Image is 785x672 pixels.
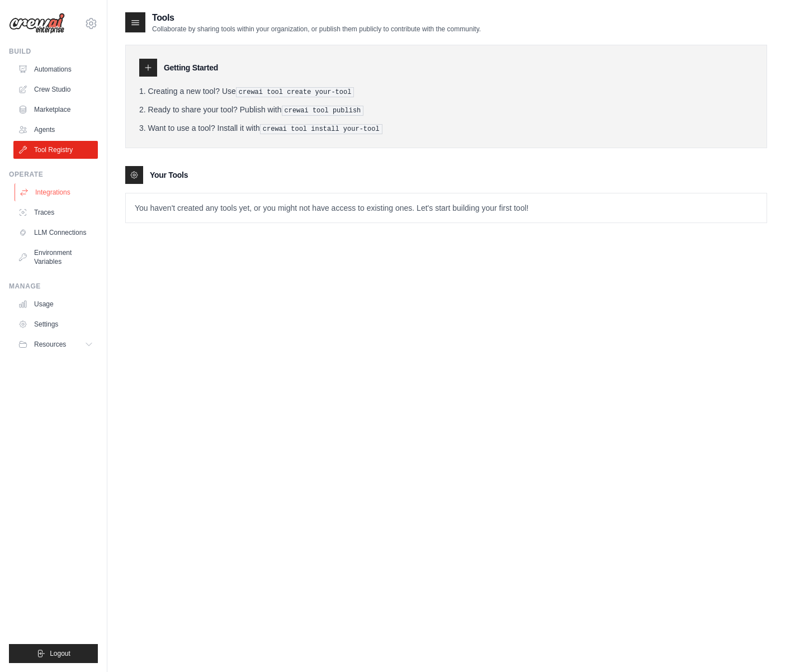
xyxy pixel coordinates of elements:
[126,193,767,223] p: You haven't created any tools yet, or you might not have access to existing ones. Let's start bui...
[13,121,98,139] a: Agents
[13,244,98,271] a: Environment Variables
[13,315,98,333] a: Settings
[152,11,481,25] h2: Tools
[13,224,98,242] a: LLM Connections
[13,81,98,98] a: Crew Studio
[139,104,753,116] li: Ready to share your tool? Publish with
[13,141,98,159] a: Tool Registry
[260,124,382,134] pre: crewai tool install your-tool
[34,340,66,349] span: Resources
[150,169,188,181] h3: Your Tools
[9,644,98,663] button: Logout
[282,106,364,116] pre: crewai tool publish
[9,13,65,34] img: Logo
[236,87,354,97] pre: crewai tool create your-tool
[9,282,98,291] div: Manage
[15,183,99,201] a: Integrations
[139,86,753,97] li: Creating a new tool? Use
[13,295,98,313] a: Usage
[50,649,70,658] span: Logout
[13,335,98,353] button: Resources
[9,170,98,179] div: Operate
[13,101,98,119] a: Marketplace
[13,60,98,78] a: Automations
[139,122,753,134] li: Want to use a tool? Install it with
[152,25,481,34] p: Collaborate by sharing tools within your organization, or publish them publicly to contribute wit...
[13,204,98,221] a: Traces
[164,62,218,73] h3: Getting Started
[9,47,98,56] div: Build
